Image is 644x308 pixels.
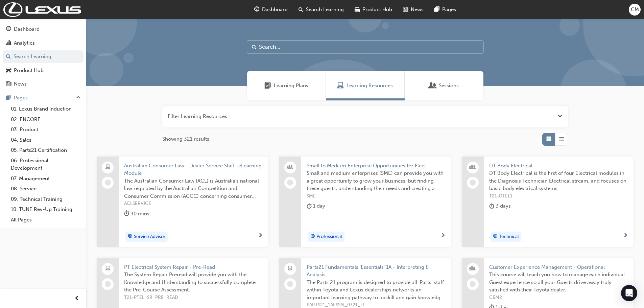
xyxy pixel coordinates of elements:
span: learningRecordVerb_NONE-icon [105,281,111,287]
div: 1 day [307,202,325,210]
span: learningRecordVerb_NONE-icon [470,180,476,186]
a: Search Learning [3,50,84,63]
a: 03. Product [8,124,84,135]
a: 08. Service [8,184,84,194]
span: Sessions [429,82,436,90]
span: Parts21 Fundamentals 'Essentials' 1A - Interpreting & Analysis [307,263,446,279]
a: 05. Parts21 Certification [8,145,84,156]
span: CM [631,6,639,14]
span: target-icon [493,232,498,241]
span: ACLSERVICE [124,200,263,208]
a: Learning PlansLearning Plans [247,71,326,100]
span: duration-icon [489,202,494,210]
span: people-icon [470,264,475,273]
span: News [411,6,424,14]
a: DT Body ElectricalDT Body Electrical is the first of four Electrical modules in the Diagnosis Tec... [462,157,634,247]
span: up-icon [76,93,81,102]
a: Small to Medium Enterprise Opportunities for FleetSmall and medium enterprises (SME) can provide ... [279,157,451,247]
a: news-iconNews [398,3,429,17]
a: 09. Technical Training [8,194,84,205]
a: 10. TUNE Rev-Up Training [8,204,84,215]
span: search-icon [6,54,11,60]
span: car-icon [355,5,360,14]
button: Pages [3,92,84,104]
span: T21-PTEL_SR_PRE_READ [124,294,263,302]
span: Learning Plans [274,82,308,90]
span: Service Advisor [134,233,165,241]
a: 01. Lexus Brand Induction [8,104,84,114]
span: next-icon [258,233,263,239]
span: news-icon [6,81,11,87]
span: pages-icon [6,95,11,101]
span: Dashboard [262,6,288,14]
span: guage-icon [6,26,11,32]
span: pages-icon [434,5,439,14]
span: Australian Consumer Law - Dealer Service Staff- eLearning Module [124,162,263,177]
span: Grid [546,135,551,143]
div: Product Hub [14,67,44,74]
span: This course will teach you how to manage each individual Guest experience so all your Guests driv... [489,271,628,294]
a: car-iconProduct Hub [349,3,398,17]
a: Product Hub [3,64,84,77]
span: prev-icon [74,294,79,303]
a: Analytics [3,37,84,49]
div: News [14,80,27,88]
span: The Australian Consumer Law (ACL) is Australia's national law regulated by the Australian Competi... [124,177,263,200]
span: Professional [316,233,342,241]
span: guage-icon [254,5,259,14]
span: Small and medium enterprises (SME) can provide you with a great opportunity to grow your business... [307,169,446,192]
span: Search Learning [306,6,344,14]
a: pages-iconPages [429,3,461,17]
span: learningRecordVerb_NONE-icon [105,180,111,186]
span: SME [307,192,446,200]
span: laptop-icon [105,163,110,172]
span: learningRecordVerb_NONE-icon [287,180,293,186]
div: 3 days [489,202,511,210]
span: The Parts 21 program is designed to provide all 'Parts' staff within Toyota and Lexus dealerships... [307,279,446,302]
div: Dashboard [14,25,40,33]
span: duration-icon [124,210,129,218]
span: chart-icon [6,40,11,46]
span: Sessions [439,82,459,90]
button: Open the filter [557,113,563,120]
span: news-icon [403,5,408,14]
a: Dashboard [3,23,84,35]
span: Learning Resources [347,82,393,90]
span: Customer Experience Management - Operational [489,263,628,271]
span: learningRecordVerb_NONE-icon [470,281,476,287]
span: laptop-icon [105,264,110,273]
a: Australian Consumer Law - Dealer Service Staff- eLearning ModuleThe Australian Consumer Law (ACL)... [97,157,268,247]
div: 30 mins [124,210,149,218]
a: search-iconSearch Learning [293,3,349,17]
a: News [3,78,84,90]
a: 04. Sales [8,135,84,145]
span: car-icon [6,68,11,74]
button: CM [629,4,641,16]
span: Small to Medium Enterprise Opportunities for Fleet [307,162,446,170]
input: Search... [247,41,483,53]
span: target-icon [128,232,133,241]
span: Pages [442,6,456,14]
span: Learning Resources [337,82,344,90]
div: Analytics [14,39,35,47]
span: people-icon [470,163,475,172]
a: 06. Professional Development [8,156,84,173]
span: laptop-icon [288,264,292,273]
span: next-icon [623,233,628,239]
div: Open Intercom Messenger [621,285,637,301]
span: CEM2 [489,294,628,302]
span: Showing 321 results [162,135,209,143]
span: T21-DTEL1 [489,192,628,200]
a: Learning ResourcesLearning Resources [326,71,405,100]
a: guage-iconDashboard [249,3,293,17]
span: target-icon [310,232,315,241]
span: PT Electrical System Repair - Pre-Read [124,263,263,271]
span: Product Hub [362,6,392,14]
a: All Pages [8,215,84,225]
span: Search [252,43,257,51]
span: people-icon [288,163,292,172]
span: DT Body Electrical [489,162,628,170]
span: learningRecordVerb_NONE-icon [287,281,293,287]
